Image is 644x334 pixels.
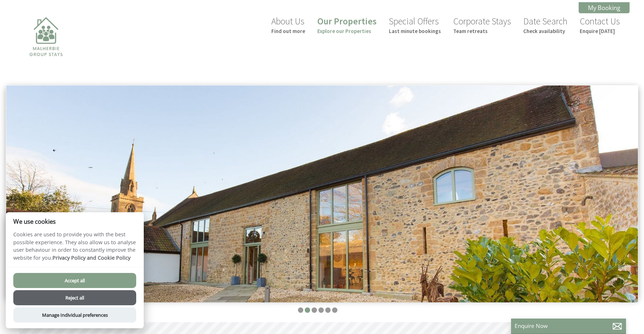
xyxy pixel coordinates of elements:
a: About UsFind out more [271,15,305,34]
a: My Booking [579,2,630,13]
button: Manage Individual preferences [13,307,136,323]
a: Privacy Policy and Cookie Policy [52,254,130,261]
button: Reject all [13,290,136,305]
small: Find out more [271,28,305,34]
small: Explore our Properties [317,28,377,34]
small: Last minute bookings [389,28,441,34]
small: Team retreats [453,28,511,34]
small: Enquire [DATE] [580,28,620,34]
small: Check availability [523,28,567,34]
a: Special OffersLast minute bookings [389,15,441,34]
a: Corporate StaysTeam retreats [453,15,511,34]
a: Contact UsEnquire [DATE] [580,15,620,34]
img: Malherbie Group Stays [10,13,82,84]
p: Cookies are used to provide you with the best possible experience. They also allow us to analyse ... [6,231,144,267]
a: Date SearchCheck availability [523,15,567,34]
h2: We use cookies [6,218,144,225]
p: Enquire Now [515,322,622,330]
a: Our PropertiesExplore our Properties [317,15,377,34]
button: Accept all [13,273,136,288]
